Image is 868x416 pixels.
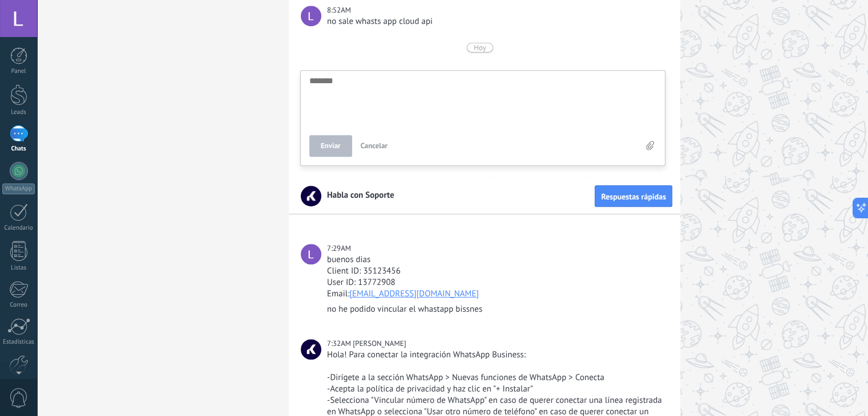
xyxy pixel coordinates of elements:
[134,67,181,75] div: Palabras clave
[356,135,393,157] button: Cancelar
[320,190,394,201] span: Habla con Soporte
[353,338,406,348] span: Sofia T
[327,384,663,395] div: -Acepta la política de privacidad y haz clic en "+ Instalar"
[327,266,663,277] div: Client ID: 35123456
[327,349,663,361] div: Hola! Para conectar la integración WhatsApp Business:
[2,225,35,232] div: Calendario
[32,18,56,27] div: v 4.0.25
[327,277,663,288] div: User ID: 13772908
[309,135,352,157] button: Enviar
[327,243,353,254] div: 7:29AM
[2,183,35,194] div: WhatsApp
[327,372,663,384] div: -Dirígete a la sección WhatsApp > Nuevas funciones de WhatsApp > Conecta
[321,142,341,150] span: Enviar
[2,264,35,272] div: Listas
[2,338,35,346] div: Estadísticas
[361,141,388,150] span: Cancelar
[18,30,27,39] img: website_grey.svg
[2,109,35,116] div: Leads
[327,5,353,16] div: 8:52AM
[349,288,479,299] a: [EMAIL_ADDRESS][DOMAIN_NAME]
[2,301,35,309] div: Correo
[595,185,672,207] button: Respuestas rápidas
[60,67,87,75] div: Dominio
[327,338,353,349] div: 7:32AM
[2,145,35,153] div: Chats
[327,304,663,315] div: no he podido vincular el whastapp bissnes
[327,254,663,266] div: buenos dias
[301,244,321,264] span: Luis Enrique
[327,16,663,27] div: no sale whasts app cloud api
[122,66,131,75] img: tab_keywords_by_traffic_grey.svg
[2,68,35,75] div: Panel
[327,288,663,300] div: Email:
[30,30,163,39] div: [PERSON_NAME]: [DOMAIN_NAME]
[601,193,666,201] span: Respuestas rápidas
[301,339,321,360] span: Sofia T
[301,6,321,26] span: Luis Enrique
[47,66,56,75] img: tab_domain_overview_orange.svg
[18,18,27,27] img: logo_orange.svg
